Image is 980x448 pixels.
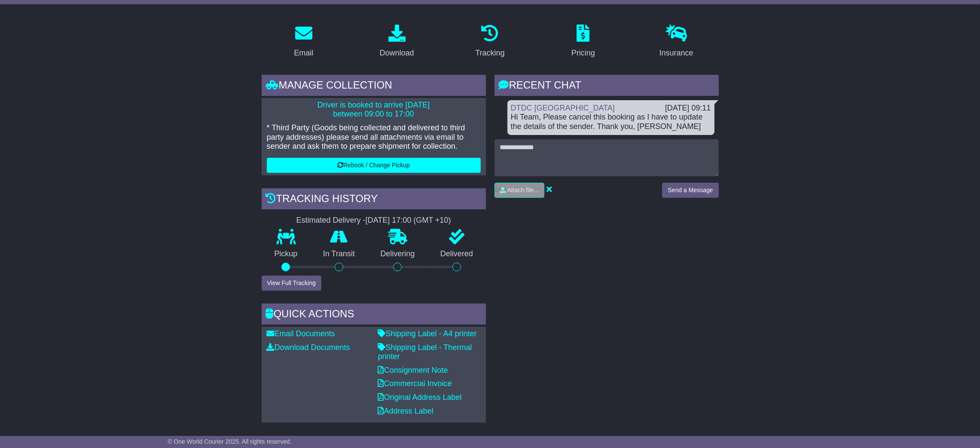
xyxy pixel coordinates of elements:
[267,343,350,352] a: Download Documents
[294,47,313,59] div: Email
[262,249,311,259] p: Pickup
[267,101,481,119] p: Driver is booked to arrive [DATE] between 09:00 to 17:00
[374,21,420,62] a: Download
[511,113,711,131] div: Hi Team, Please cancel this booking as I have to update the details of the sender. Thank you, [PE...
[368,249,428,259] p: Delivering
[378,366,448,374] a: Consignment Note
[495,75,719,98] div: RECENT CHAT
[366,216,451,225] div: [DATE] 17:00 (GMT +10)
[262,216,486,225] div: Estimated Delivery -
[470,21,510,62] a: Tracking
[427,249,486,259] p: Delivered
[288,21,319,62] a: Email
[267,158,481,173] button: Rebook / Change Pickup
[262,304,486,327] div: Quick Actions
[378,379,452,388] a: Commercial Invoice
[262,188,486,212] div: Tracking history
[262,75,486,98] div: Manage collection
[380,47,414,59] div: Download
[475,47,504,59] div: Tracking
[262,276,321,291] button: View Full Tracking
[511,104,615,112] a: DTDC [GEOGRAPHIC_DATA]
[267,123,481,151] p: * Third Party (Goods being collected and delivered to third party addresses) please send all atta...
[378,407,434,415] a: Address Label
[378,329,477,338] a: Shipping Label - A4 printer
[654,21,699,62] a: Insurance
[267,329,335,338] a: Email Documents
[659,47,693,59] div: Insurance
[168,438,292,445] span: © One World Courier 2025. All rights reserved.
[310,249,368,259] p: In Transit
[566,21,601,62] a: Pricing
[378,393,462,402] a: Original Address Label
[571,47,595,59] div: Pricing
[662,183,718,198] button: Send a Message
[665,104,711,113] div: [DATE] 09:11
[378,343,472,361] a: Shipping Label - Thermal printer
